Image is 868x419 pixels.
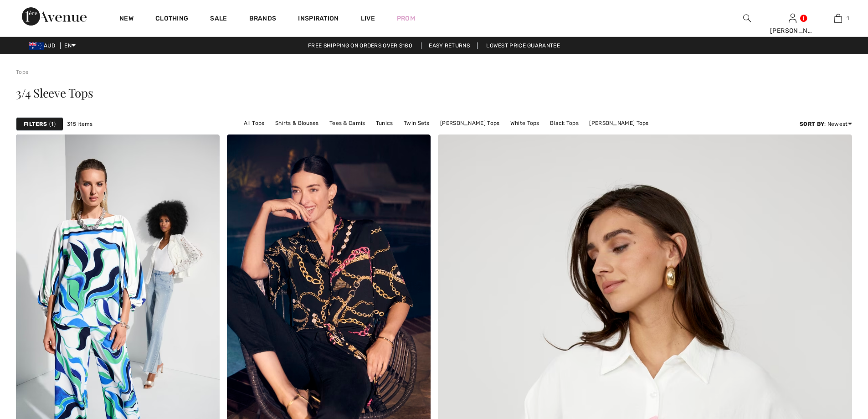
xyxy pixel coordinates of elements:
[325,117,370,129] a: Tees & Camis
[49,120,56,128] span: 1
[399,117,434,129] a: Twin Sets
[545,117,583,129] a: Black Tops
[119,15,134,24] a: New
[789,14,796,22] a: Sign In
[800,121,824,127] strong: Sort By
[479,42,567,49] a: Lowest Price Guarantee
[834,13,842,24] img: My Bag
[249,15,277,24] a: Brands
[436,117,504,129] a: [PERSON_NAME] Tops
[789,13,796,24] img: My Info
[371,117,398,129] a: Tunics
[585,117,653,129] a: [PERSON_NAME] Tops
[298,15,339,24] span: Inspiration
[816,13,860,24] a: 1
[16,69,28,75] a: Tops
[770,26,815,36] div: [PERSON_NAME]
[847,14,849,22] span: 1
[397,14,415,23] a: Prom
[155,15,188,24] a: Clothing
[743,13,751,24] img: search the website
[506,117,544,129] a: White Tops
[361,14,375,23] a: Live
[29,42,44,50] img: Australian Dollar
[271,117,324,129] a: Shirts & Blouses
[67,120,93,128] span: 315 items
[239,117,269,129] a: All Tops
[22,7,87,26] img: 1ère Avenue
[210,15,227,24] a: Sale
[16,85,93,101] span: 3/4 Sleeve Tops
[24,120,47,128] strong: Filters
[800,120,852,128] div: : Newest
[421,42,478,49] a: Easy Returns
[64,42,76,49] span: EN
[301,42,420,49] a: Free shipping on orders over $180
[29,42,59,49] span: AUD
